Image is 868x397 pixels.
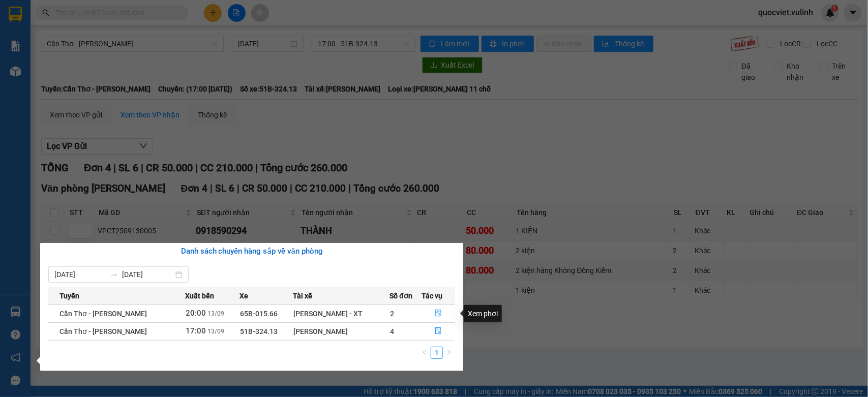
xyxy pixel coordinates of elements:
span: 17:00 [186,326,206,335]
button: left [418,347,431,359]
div: [PERSON_NAME] - XT [293,308,389,319]
span: Cần Thơ - [PERSON_NAME] [59,327,147,335]
input: Từ ngày [54,269,106,280]
span: 4 [390,327,394,335]
button: right [443,347,455,359]
span: 2 [390,310,394,318]
span: Tài xế [293,290,312,301]
span: 51B-324.13 [240,327,278,335]
li: Next Page [443,347,455,359]
button: file-done [422,323,455,340]
span: file-done [435,327,442,335]
span: Tuyến [59,290,79,301]
span: Số đơn [390,290,412,301]
span: Tác vụ [422,290,442,301]
span: 13/09 [207,310,224,317]
li: 1 [431,347,443,359]
li: Previous Page [418,347,431,359]
span: file-done [435,310,442,318]
span: Cần Thơ - [PERSON_NAME] [59,310,147,318]
div: [PERSON_NAME] [293,326,389,337]
span: 65B-015.66 [240,310,278,318]
span: swap-right [110,270,118,279]
span: 13/09 [207,328,224,335]
input: Đến ngày [122,269,173,280]
span: Xuất bến [185,290,214,301]
span: to [110,270,118,279]
span: right [446,349,452,355]
button: file-done [422,306,455,322]
span: 20:00 [186,309,206,318]
div: Danh sách chuyến hàng sắp về văn phòng [48,246,455,258]
span: left [422,349,428,355]
div: Xem phơi [464,305,502,322]
a: 1 [431,347,442,358]
span: Xe [240,290,248,301]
